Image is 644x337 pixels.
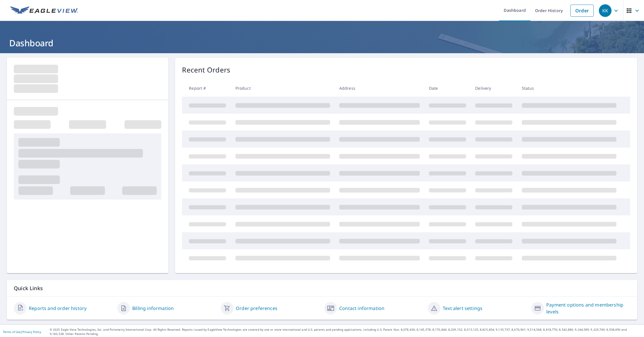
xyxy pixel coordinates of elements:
a: Terms of Use [3,330,21,334]
th: Delivery [471,80,517,97]
th: Status [517,80,621,97]
a: Text alert settings [443,305,482,312]
a: Privacy Policy [22,330,41,334]
p: Recent Orders [182,65,230,75]
th: Date [424,80,471,97]
a: Order [570,5,594,17]
th: Product [231,80,335,97]
a: Billing information [132,305,174,312]
p: | [3,330,41,334]
a: Order preferences [236,305,277,312]
p: Quick Links [14,285,630,292]
th: Report # [182,80,231,97]
h1: Dashboard [7,37,637,49]
a: Payment options and membership levels [546,301,630,315]
th: Address [335,80,424,97]
p: © 2025 Eagle View Technologies, Inc. and Pictometry International Corp. All Rights Reserved. Repo... [50,328,641,336]
a: Contact information [339,305,384,312]
a: Reports and order history [29,305,87,312]
div: KK [599,4,612,17]
img: EV Logo [10,6,78,15]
